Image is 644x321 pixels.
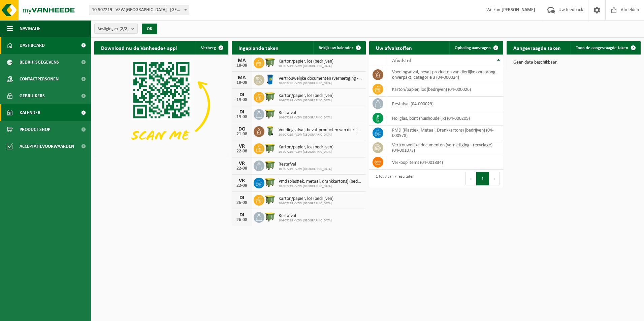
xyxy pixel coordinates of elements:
img: WB-1100-HPE-GN-51 [264,91,276,102]
span: Restafval [279,110,332,116]
h2: Ingeplande taken [232,41,285,54]
img: WB-1100-HPE-GN-51 [264,211,276,222]
span: Acceptatievoorwaarden [20,138,74,155]
span: Verberg [201,46,216,50]
div: 18-08 [235,63,249,68]
div: 22-08 [235,166,249,171]
span: Voedingsafval, bevat producten van dierlijke oorsprong, onverpakt, categorie 3 [279,128,362,133]
div: DI [235,195,249,201]
img: WB-1100-HPE-GN-51 [264,108,276,119]
span: 10-907219 - VZW [GEOGRAPHIC_DATA] [279,150,333,154]
span: Karton/papier, los (bedrijven) [279,59,333,64]
span: Contactpersonen [20,71,59,87]
div: VR [235,178,249,183]
img: WB-1100-HPE-GN-51 [264,194,276,205]
span: Navigatie [20,20,40,37]
td: PMD (Plastiek, Metaal, Drankkartons) (bedrijven) (04-000978) [387,126,503,140]
button: OK [142,24,157,34]
span: Vestigingen [98,24,129,34]
span: Bekijk uw kalender [319,46,353,50]
img: WB-0140-HPE-GN-50 [264,125,276,137]
div: DO [235,127,249,132]
img: WB-1100-HPE-GN-51 [264,159,276,171]
h2: Aangevraagde taken [507,41,568,54]
span: Toon de aangevraagde taken [576,46,628,50]
span: 10-907219 - VZW [GEOGRAPHIC_DATA] [279,219,332,223]
td: verkoop items (04-001834) [387,155,503,170]
span: Karton/papier, los (bedrijven) [279,196,333,202]
span: Gebruikers [20,87,45,104]
button: 1 [476,172,489,185]
span: Pmd (plastiek, metaal, drankkartons) (bedrijven) [279,179,362,184]
div: 26-08 [235,218,249,222]
p: Geen data beschikbaar. [513,60,634,65]
span: 10-907219 - VZW [GEOGRAPHIC_DATA] [279,133,362,137]
td: voedingsafval, bevat producten van dierlijke oorsprong, onverpakt, categorie 3 (04-000024) [387,67,503,82]
div: 22-08 [235,183,249,188]
h2: Uw afvalstoffen [369,41,419,54]
a: Bekijk uw kalender [313,41,365,55]
div: VR [235,161,249,166]
span: 10-907219 - VZW SINT-LIEVENSPOORT - GENT [89,5,189,15]
button: Verberg [196,41,228,55]
span: Restafval [279,213,332,219]
img: WB-1100-HPE-GN-51 [264,57,276,68]
span: Ophaling aanvragen [455,46,491,50]
div: DI [235,92,249,98]
count: (2/2) [120,27,129,31]
div: 19-08 [235,115,249,119]
span: 10-907219 - VZW [GEOGRAPHIC_DATA] [279,202,333,206]
span: 10-907219 - VZW [GEOGRAPHIC_DATA] [279,167,332,171]
div: 21-08 [235,132,249,137]
div: DI [235,212,249,218]
td: restafval (04-000029) [387,97,503,111]
span: 10-907219 - VZW SINT-LIEVENSPOORT - GENT [89,5,189,15]
span: Kalender [20,104,40,121]
span: Bedrijfsgegevens [20,54,59,71]
span: Karton/papier, los (bedrijven) [279,93,333,99]
span: 10-907219 - VZW [GEOGRAPHIC_DATA] [279,99,333,103]
span: Karton/papier, los (bedrijven) [279,145,333,150]
span: 10-907219 - VZW [GEOGRAPHIC_DATA] [279,184,362,188]
td: hol glas, bont (huishoudelijk) (04-000209) [387,111,503,126]
img: WB-0240-HPE-BE-09 [264,74,276,85]
span: Product Shop [20,121,50,138]
img: WB-1100-HPE-GN-51 [264,142,276,154]
div: 18-08 [235,80,249,85]
img: Download de VHEPlus App [94,55,228,155]
span: Dashboard [20,37,45,54]
div: MA [235,75,249,80]
button: Vestigingen(2/2) [94,24,138,34]
div: DI [235,109,249,115]
a: Toon de aangevraagde taken [571,41,640,55]
strong: [PERSON_NAME] [502,7,535,12]
span: 10-907219 - VZW [GEOGRAPHIC_DATA] [279,116,332,120]
td: karton/papier, los (bedrijven) (04-000026) [387,82,503,97]
td: vertrouwelijke documenten (vernietiging - recyclage) (04-001073) [387,140,503,155]
div: 19-08 [235,98,249,102]
span: 10-907219 - VZW [GEOGRAPHIC_DATA] [279,64,333,68]
img: WB-1100-HPE-GN-51 [264,177,276,188]
span: Vertrouwelijke documenten (vernietiging - recyclage) [279,76,362,81]
div: 22-08 [235,149,249,154]
div: 1 tot 7 van 7 resultaten [373,171,414,186]
div: 26-08 [235,201,249,205]
div: VR [235,144,249,149]
button: Previous [465,172,476,185]
a: Ophaling aanvragen [449,41,503,55]
span: Restafval [279,162,332,167]
h2: Download nu de Vanheede+ app! [94,41,184,54]
button: Next [489,172,500,185]
span: Afvalstof [392,58,411,64]
div: MA [235,58,249,63]
span: 10-907226 - VZW [GEOGRAPHIC_DATA] [279,81,362,85]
